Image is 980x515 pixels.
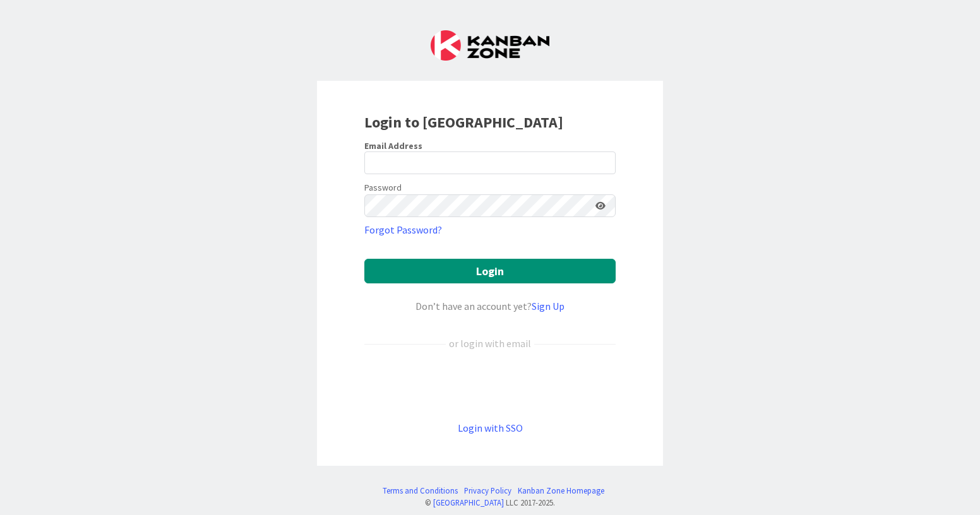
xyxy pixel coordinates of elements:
[364,259,616,283] button: Login
[364,222,442,237] a: Forgot Password?
[364,112,563,132] b: Login to [GEOGRAPHIC_DATA]
[431,30,549,61] img: Kanban Zone
[464,485,511,497] a: Privacy Policy
[446,336,534,351] div: or login with email
[458,422,523,434] a: Login with SSO
[364,140,422,151] label: Email Address
[532,300,565,312] a: Sign Up
[376,497,604,509] div: © LLC 2017- 2025 .
[364,299,616,314] div: Don’t have an account yet?
[518,485,604,497] a: Kanban Zone Homepage
[433,497,504,507] a: [GEOGRAPHIC_DATA]
[358,372,622,400] iframe: Sign in with Google Button
[364,181,402,194] label: Password
[383,485,458,497] a: Terms and Conditions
